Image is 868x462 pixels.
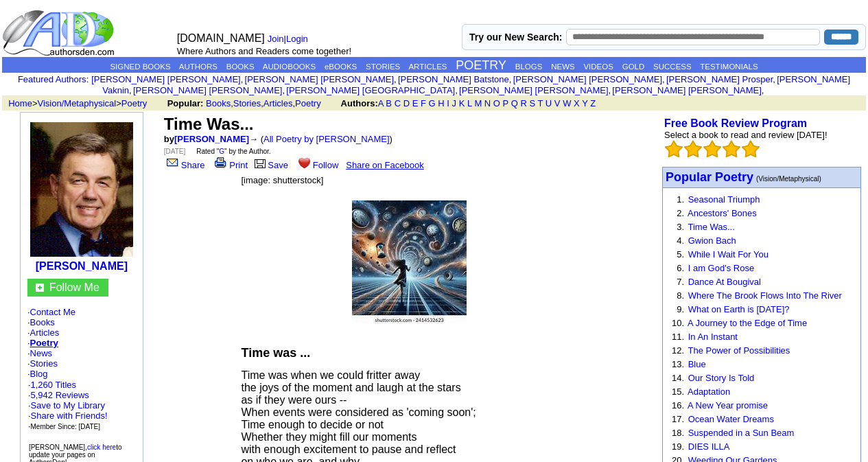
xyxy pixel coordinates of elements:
[742,140,760,158] img: bigemptystars.png
[672,373,684,383] font: 14.
[3,98,165,108] font: > >
[700,62,758,71] a: TESTIMONIALS
[286,85,455,95] a: [PERSON_NAME] [GEOGRAPHIC_DATA]
[582,98,587,108] a: Y
[677,304,684,314] font: 9.
[38,98,117,108] a: Vision/Metaphysical
[167,98,609,108] font: , , ,
[688,318,807,328] a: A Journey to the Edge of Time
[546,98,552,108] a: U
[245,74,394,84] a: [PERSON_NAME] [PERSON_NAME]
[688,359,706,369] a: Blue
[30,369,48,379] a: Blog
[503,98,508,108] a: P
[563,98,571,108] a: W
[243,76,244,84] font: i
[421,98,426,108] a: F
[513,74,662,84] a: [PERSON_NAME] [PERSON_NAME]
[398,74,509,84] a: [PERSON_NAME] Batstone
[346,160,423,170] a: Share on Facebook
[30,307,75,317] a: Contact Me
[31,380,77,390] a: 1,260 Titles
[756,175,821,183] font: (Vision/Metaphysical)
[612,85,761,95] a: [PERSON_NAME] [PERSON_NAME]
[215,157,226,168] img: print.gif
[459,85,608,95] a: [PERSON_NAME] [PERSON_NAME]
[102,74,850,95] a: [PERSON_NAME] Vaknin
[18,74,89,84] font: :
[30,317,55,327] a: Books
[672,400,684,411] font: 16.
[677,290,684,301] font: 8.
[263,134,390,144] a: All Poetry by [PERSON_NAME]
[666,74,773,84] a: [PERSON_NAME] Prosper
[403,98,410,108] a: D
[653,62,692,71] a: SUCCESS
[458,87,459,95] font: i
[253,157,268,168] img: library.gif
[397,76,398,84] font: i
[467,98,472,108] a: L
[36,260,128,272] a: [PERSON_NAME]
[133,85,282,95] a: [PERSON_NAME] [PERSON_NAME]
[688,400,768,411] a: A New Year promise
[469,32,562,43] label: Try our New Search:
[723,140,740,158] img: bigemptystars.png
[36,284,44,292] img: gc.jpg
[688,304,790,314] a: What on Earth is [DATE]?
[677,194,684,205] font: 1.
[493,98,500,108] a: O
[219,148,224,155] a: G
[132,87,133,95] font: i
[688,414,774,424] a: Ocean Water Dreams
[666,172,753,183] a: Popular Poetry
[28,400,108,431] font: · · ·
[226,62,255,71] a: BOOKS
[456,58,506,72] a: POETRY
[511,98,518,108] a: Q
[249,134,392,144] font: → ( )
[688,386,730,397] a: Adaptation
[49,281,99,293] a: Follow Me
[688,441,730,452] a: DIES ILLA
[285,87,286,95] font: i
[30,358,58,369] a: Stories
[341,98,378,108] b: Authors:
[484,98,491,108] a: N
[31,423,101,430] font: Member Since: [DATE]
[286,34,308,44] a: Login
[672,359,684,369] font: 13.
[325,62,357,71] a: eBOOKS
[529,98,535,108] a: S
[87,443,116,451] a: click here
[412,98,419,108] a: E
[31,400,105,411] a: Save to My Library
[688,277,761,287] a: Dance At Bougival
[30,338,58,348] a: Poetry
[688,345,790,356] a: The Power of Possibilities
[408,62,447,71] a: ARTICLES
[174,134,249,144] a: [PERSON_NAME]
[666,170,753,184] font: Popular Poetry
[684,140,702,158] img: bigemptystars.png
[352,200,467,324] img: 368730.jpg
[688,290,842,301] a: Where The Brook Flows Into The River
[30,327,60,338] a: Articles
[253,160,288,170] a: Save
[677,235,684,246] font: 4.
[121,98,148,108] a: Poetry
[672,428,684,438] font: 18.
[538,98,543,108] a: T
[30,122,133,257] img: 97811.jpg
[429,98,436,108] a: G
[672,345,684,356] font: 12.
[688,263,754,273] a: I am God's Rose
[295,98,321,108] a: Poetry
[110,62,170,71] a: SIGNED BOOKS
[703,140,721,158] img: bigemptystars.png
[366,62,400,71] a: STORIES
[167,157,178,168] img: share_page.gif
[551,62,575,71] a: NEWS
